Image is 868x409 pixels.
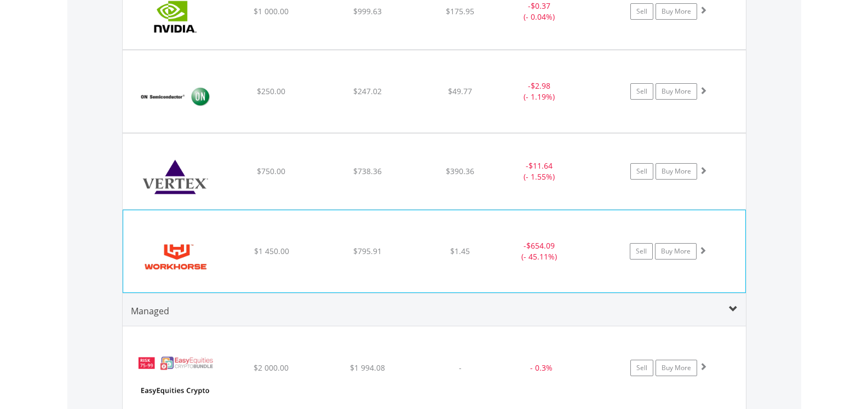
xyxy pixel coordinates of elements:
span: $2 000.00 [254,362,289,373]
a: Sell [630,3,653,20]
span: $49.77 [448,86,472,96]
div: - 0.3% [507,362,577,373]
img: EasyEquities%20Crypto%20Bundle.png [128,340,222,406]
span: $1 000.00 [254,6,289,16]
span: - [459,362,462,373]
a: Sell [630,163,653,180]
div: - (- 1.19%) [498,80,581,102]
div: - (- 45.11%) [498,240,580,262]
span: Managed [131,305,169,317]
img: EQU.US.VRTX.png [128,147,222,206]
span: $1.45 [450,246,470,256]
a: Buy More [656,83,697,100]
div: - (- 1.55%) [498,160,581,182]
a: Sell [630,360,653,376]
span: $0.37 [531,1,550,11]
img: EQU.US.WKHS.png [129,224,223,290]
span: $1 450.00 [254,246,289,256]
a: Sell [630,243,653,260]
span: $247.02 [353,86,382,96]
span: $1 994.08 [350,362,385,373]
span: $654.09 [526,240,555,251]
span: $999.63 [353,6,382,16]
span: $750.00 [257,166,285,176]
img: EQU.US.ON.png [128,64,222,130]
span: $2.98 [531,80,550,91]
span: $390.36 [446,166,474,176]
a: Buy More [656,163,697,180]
a: Buy More [656,3,697,20]
span: $175.95 [446,6,474,16]
span: $738.36 [353,166,382,176]
span: $11.64 [528,160,553,171]
a: Buy More [655,243,697,260]
div: - (- 0.04%) [498,1,581,22]
a: Buy More [656,360,697,376]
span: $250.00 [257,86,285,96]
a: Sell [630,83,653,100]
span: $795.91 [353,246,382,256]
